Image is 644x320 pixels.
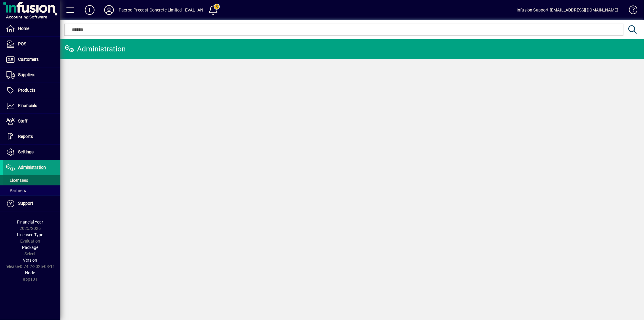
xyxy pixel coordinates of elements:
div: Paeroa Precast Concrete Limited - EVAL -AN [119,5,203,15]
button: Profile [99,5,119,15]
a: Licensees [3,175,60,185]
span: Partners [6,188,26,193]
a: Financials [3,98,60,113]
a: Reports [3,129,60,144]
div: Administration [65,44,126,54]
span: Node [25,270,35,275]
a: Settings [3,145,60,160]
span: Package [22,245,38,250]
div: Infusion Support [EMAIL_ADDRESS][DOMAIN_NAME] [517,5,618,15]
span: Staff [18,119,27,123]
span: Customers [18,57,39,62]
span: Home [18,26,29,31]
span: Licensee Type [17,232,43,237]
a: Suppliers [3,67,60,83]
span: Administration [18,165,46,170]
span: Licensees [6,178,28,183]
span: POS [18,41,26,46]
a: Staff [3,114,60,129]
span: Suppliers [18,72,35,77]
span: Support [18,201,33,206]
a: Customers [3,52,60,67]
span: Financials [18,103,37,108]
a: Products [3,83,60,98]
a: Partners [3,185,60,196]
span: Settings [18,149,34,154]
span: Financial Year [17,220,43,224]
span: Products [18,88,35,93]
a: Knowledge Base [624,1,636,21]
a: Home [3,21,60,36]
a: Support [3,196,60,211]
span: Reports [18,134,33,139]
button: Add [80,5,99,15]
span: Version [23,258,37,263]
a: POS [3,37,60,52]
